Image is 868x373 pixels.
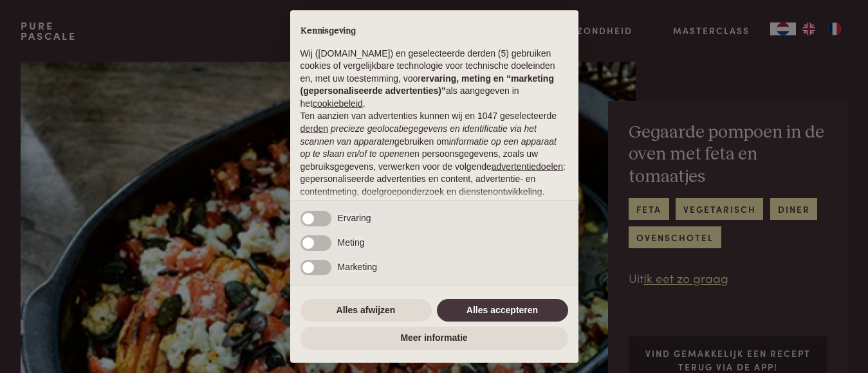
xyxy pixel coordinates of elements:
em: informatie op een apparaat op te slaan en/of te openen [300,136,557,159]
p: Ten aanzien van advertenties kunnen wij en 1047 geselecteerde gebruiken om en persoonsgegevens, z... [300,110,568,198]
span: Marketing [338,262,377,272]
a: cookiebeleid [313,98,363,109]
p: Wij ([DOMAIN_NAME]) en geselecteerde derden (5) gebruiken cookies of vergelijkbare technologie vo... [300,48,568,111]
em: precieze geolocatiegegevens en identificatie via het scannen van apparaten [300,123,537,147]
button: Alles accepteren [437,299,568,322]
p: U kunt uw toestemming op elk moment vrijelijk geven, weigeren of intrekken door het voorkeurenpan... [300,199,568,262]
button: derden [300,123,329,136]
span: Meting [338,237,365,248]
h2: Kennisgeving [300,26,568,37]
button: advertentiedoelen [492,161,563,174]
button: Meer informatie [300,327,568,350]
button: Alles afwijzen [300,299,432,322]
strong: ervaring, meting en “marketing (gepersonaliseerde advertenties)” [300,73,554,96]
span: Ervaring [338,213,371,223]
